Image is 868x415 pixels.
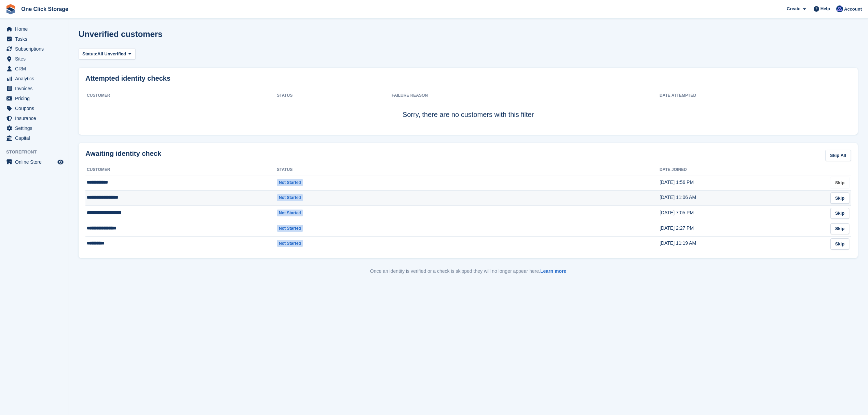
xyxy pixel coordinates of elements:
[15,34,56,44] span: Tasks
[3,84,65,93] a: menu
[820,5,830,12] span: Help
[3,157,65,167] a: menu
[836,5,843,12] img: Thomas
[15,157,56,167] span: Online Store
[15,24,56,34] span: Home
[3,104,65,113] a: menu
[15,44,56,54] span: Subscriptions
[3,113,65,123] a: menu
[18,3,71,15] a: One Click Storage
[277,179,303,186] span: Not started
[15,64,56,73] span: CRM
[15,104,56,113] span: Coupons
[830,238,849,250] a: Skip
[844,6,862,13] span: Account
[79,268,858,275] p: Once an identity is verified or a check is skipped they will no longer appear here.
[830,177,849,188] a: Skip
[830,192,849,204] a: Skip
[403,111,534,118] span: Sorry, there are no customers with this filter
[3,94,65,103] a: menu
[3,24,65,34] a: menu
[79,48,135,59] button: Status: All Unverified
[3,123,65,133] a: menu
[277,210,303,216] span: Not started
[660,236,813,251] td: [DATE] 11:19 AM
[79,29,162,39] h1: Unverified customers
[15,74,56,83] span: Analytics
[787,5,800,12] span: Create
[660,190,813,206] td: [DATE] 11:06 AM
[392,90,660,101] th: Failure Reason
[540,268,566,274] a: Learn more
[85,150,161,158] h2: Awaiting identity check
[85,90,277,101] th: Customer
[85,164,277,175] th: Customer
[277,90,392,101] th: Status
[830,223,849,235] a: Skip
[5,4,16,14] img: stora-icon-8386f47178a22dfd0bd8f6a31ec36ba5ce8667c1dd55bd0f319d3a0aa187defe.svg
[15,94,56,103] span: Pricing
[277,240,303,247] span: Not started
[825,150,851,161] a: Skip All
[15,54,56,64] span: Sites
[82,51,97,57] span: Status:
[3,34,65,44] a: menu
[85,75,851,82] h2: Attempted identity checks
[3,54,65,64] a: menu
[3,133,65,143] a: menu
[15,133,56,143] span: Capital
[660,175,813,190] td: [DATE] 1:56 PM
[56,158,65,166] a: Preview store
[15,113,56,123] span: Insurance
[660,90,813,101] th: Date attempted
[15,123,56,133] span: Settings
[660,164,813,175] th: Date joined
[277,225,303,232] span: Not started
[660,206,813,221] td: [DATE] 7:05 PM
[15,84,56,93] span: Invoices
[3,44,65,54] a: menu
[830,208,849,219] a: Skip
[3,74,65,83] a: menu
[6,149,68,156] span: Storefront
[660,221,813,236] td: [DATE] 2:27 PM
[277,194,303,201] span: Not started
[3,64,65,73] a: menu
[97,51,126,57] span: All Unverified
[277,164,392,175] th: Status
